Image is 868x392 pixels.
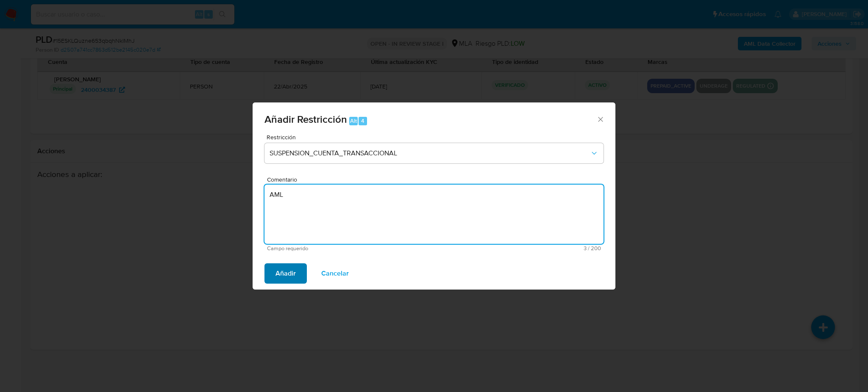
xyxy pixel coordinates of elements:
[264,112,347,127] span: Añadir Restricción
[350,117,357,125] span: Alt
[434,246,601,251] span: Máximo 200 caracteres
[264,263,307,284] button: Añadir
[267,246,434,251] span: Campo requerido
[270,149,590,157] span: SUSPENSION_CUENTA_TRANSACCIONAL
[310,263,360,284] button: Cancelar
[321,264,349,283] span: Cancelar
[264,185,604,244] textarea: AML
[264,143,604,163] button: Restriction
[267,134,606,140] span: Restricción
[267,177,606,183] span: Comentario
[361,117,364,125] span: 4
[596,115,604,123] button: Cerrar ventana
[275,264,296,283] span: Añadir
